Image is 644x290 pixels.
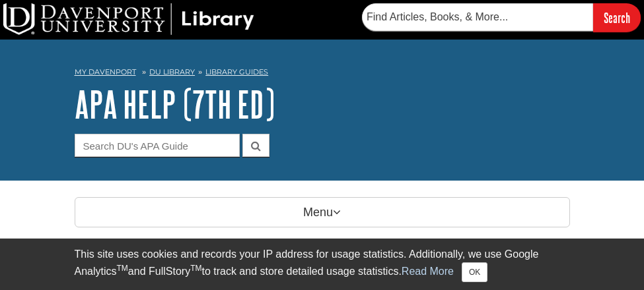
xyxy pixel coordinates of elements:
form: Searches DU Library's articles, books, and more [362,3,641,32]
img: DU Library [3,3,254,35]
a: APA Help (7th Ed) [75,84,275,125]
a: My Davenport [75,67,136,78]
a: Library Guides [205,67,268,76]
input: Search [593,3,641,32]
p: Menu [75,197,570,227]
sup: TM [190,264,201,273]
input: Search DU's APA Guide [75,134,240,157]
button: Close [462,262,487,282]
input: Find Articles, Books, & More... [362,3,593,31]
a: Read More [402,266,454,277]
h1: Dates - Reference Citations [75,234,570,268]
a: DU Library [149,67,195,76]
sup: TM [117,264,128,273]
div: This site uses cookies and records your IP address for usage statistics. Additionally, we use Goo... [75,246,570,282]
nav: breadcrumb [75,63,570,84]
